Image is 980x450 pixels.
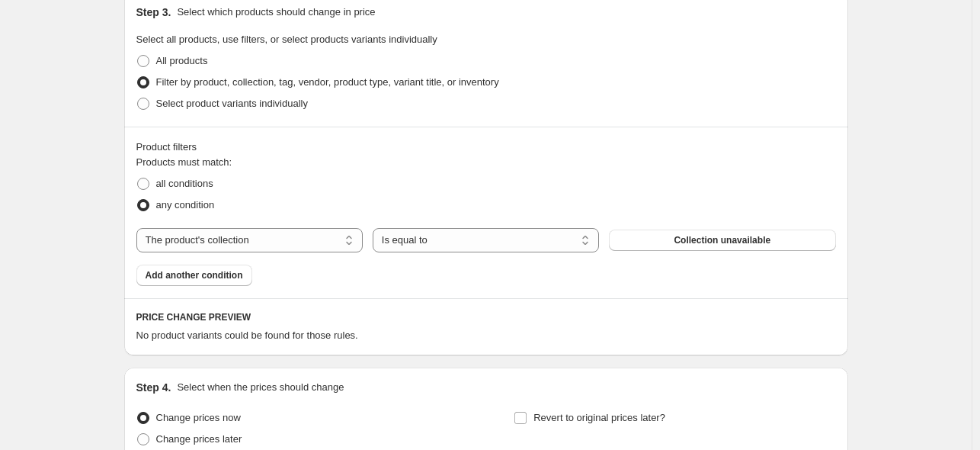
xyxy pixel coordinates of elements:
span: Add another condition [146,269,243,281]
div: Product filters [136,140,836,155]
p: Select when the prices should change [177,380,344,395]
span: All products [156,55,208,66]
span: Collection unavailable [674,234,770,246]
span: Select product variants individually [156,98,308,109]
p: Select which products should change in price [177,5,375,20]
span: Filter by product, collection, tag, vendor, product type, variant title, or inventory [156,76,499,88]
span: Products must match: [136,156,232,168]
span: Change prices later [156,433,242,445]
span: Select all products, use filters, or select products variants individually [136,34,437,45]
span: No product variants could be found for those rules. [136,329,358,341]
h2: Step 3. [136,5,171,20]
span: Revert to original prices later? [533,412,665,423]
h2: Step 4. [136,380,171,395]
span: Change prices now [156,412,241,423]
span: any condition [156,199,215,211]
span: all conditions [156,178,213,189]
button: Collection unavailable [609,230,835,251]
button: Add another condition [136,265,252,286]
h6: PRICE CHANGE PREVIEW [136,311,836,323]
